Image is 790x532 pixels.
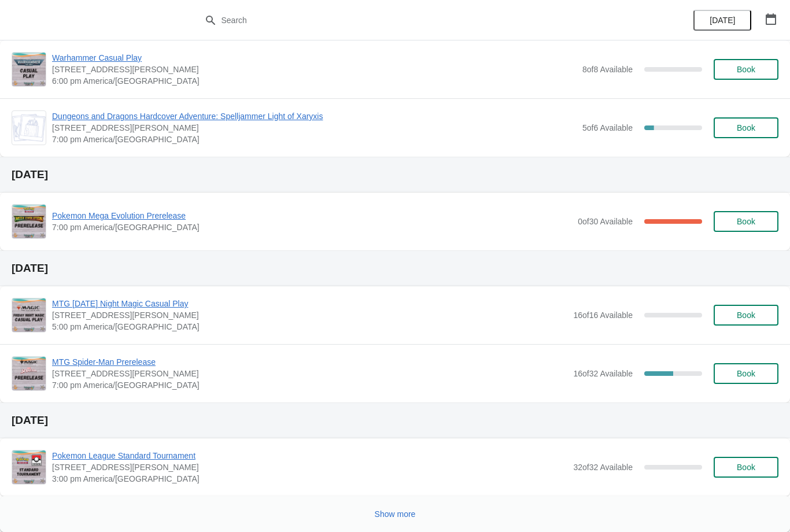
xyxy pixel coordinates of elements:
[52,298,567,309] span: MTG [DATE] Night Magic Casual Play
[737,463,755,472] span: Book
[710,16,735,25] span: [DATE]
[737,311,755,320] span: Book
[221,10,593,31] input: Search
[52,64,577,75] span: [STREET_ADDRESS][PERSON_NAME]
[12,53,46,86] img: Warhammer Casual Play | 2040 Louetta Rd Ste I Spring, TX 77388 | 6:00 pm America/Chicago
[52,450,567,461] span: Pokemon League Standard Tournament
[12,298,46,332] img: MTG Friday Night Magic Casual Play | 2040 Louetta Rd Ste I Spring, TX 77388 | 5:00 pm America/Chi...
[52,356,567,368] span: MTG Spider-Man Prerelease
[573,463,633,472] span: 32 of 32 Available
[714,211,778,232] button: Book
[52,134,577,145] span: 7:00 pm America/[GEOGRAPHIC_DATA]
[52,122,577,134] span: [STREET_ADDRESS][PERSON_NAME]
[737,217,755,226] span: Book
[52,110,577,122] span: Dungeons and Dragons Hardcover Adventure: Spelljammer Light of Xaryxis
[693,10,751,31] button: [DATE]
[52,210,572,221] span: Pokemon Mega Evolution Prerelease
[12,450,46,484] img: Pokemon League Standard Tournament | 2040 Louetta Rd Ste I Spring, TX 77388 | 3:00 pm America/Chi...
[52,368,567,379] span: [STREET_ADDRESS][PERSON_NAME]
[578,217,633,226] span: 0 of 30 Available
[12,357,46,390] img: MTG Spider-Man Prerelease | 2040 Louetta Rd Ste I Spring, TX 77388 | 7:00 pm America/Chicago
[52,309,567,321] span: [STREET_ADDRESS][PERSON_NAME]
[12,263,778,274] h2: [DATE]
[714,117,778,138] button: Book
[582,65,633,74] span: 8 of 8 Available
[737,65,755,74] span: Book
[714,457,778,478] button: Book
[714,59,778,80] button: Book
[52,321,567,332] span: 5:00 pm America/[GEOGRAPHIC_DATA]
[12,114,46,142] img: Dungeons and Dragons Hardcover Adventure: Spelljammer Light of Xaryxis | 2040 Louetta Rd Ste I Sp...
[52,473,567,485] span: 3:00 pm America/[GEOGRAPHIC_DATA]
[714,305,778,326] button: Book
[52,75,577,87] span: 6:00 pm America/[GEOGRAPHIC_DATA]
[12,169,778,180] h2: [DATE]
[12,205,46,238] img: Pokemon Mega Evolution Prerelease | | 7:00 pm America/Chicago
[737,369,755,378] span: Book
[52,52,577,64] span: Warhammer Casual Play
[737,123,755,132] span: Book
[582,123,633,132] span: 5 of 6 Available
[370,504,420,524] button: Show more
[52,461,567,473] span: [STREET_ADDRESS][PERSON_NAME]
[375,509,416,519] span: Show more
[52,221,572,233] span: 7:00 pm America/[GEOGRAPHIC_DATA]
[573,369,633,378] span: 16 of 32 Available
[12,415,778,426] h2: [DATE]
[52,379,567,391] span: 7:00 pm America/[GEOGRAPHIC_DATA]
[714,363,778,384] button: Book
[573,311,633,320] span: 16 of 16 Available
